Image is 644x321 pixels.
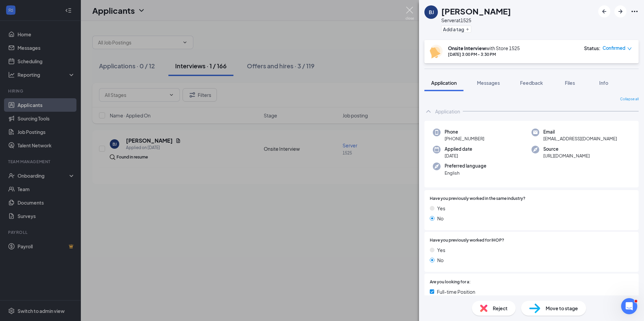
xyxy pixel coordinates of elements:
[543,152,590,159] span: [URL][DOMAIN_NAME]
[441,5,511,17] h1: [PERSON_NAME]
[445,152,472,159] span: [DATE]
[477,80,500,86] span: Messages
[445,163,486,169] span: Preferred language
[520,80,543,86] span: Feedback
[543,129,617,135] span: Email
[445,129,484,135] span: Phone
[448,45,520,51] div: with Store 1525
[424,107,432,115] svg: ChevronUp
[584,45,601,51] div: Status :
[631,7,639,15] svg: Ellipses
[614,5,626,17] button: ArrowRight
[621,298,637,314] iframe: Intercom live chat
[435,108,460,115] div: Application
[598,5,610,17] button: ArrowLeftNew
[441,26,471,33] button: PlusAdd a tag
[431,80,457,86] span: Application
[429,9,434,15] div: BJ
[600,7,608,15] svg: ArrowLeftNew
[437,288,475,295] span: Full-time Position
[616,7,624,15] svg: ArrowRight
[430,195,525,202] span: Have you previously worked in the same industry?
[445,146,472,152] span: Applied date
[493,305,508,312] span: Reject
[445,135,484,142] span: [PHONE_NUMBER]
[437,205,445,212] span: Yes
[620,97,639,102] span: Collapse all
[599,80,608,86] span: Info
[546,305,578,312] span: Move to stage
[543,135,617,142] span: [EMAIL_ADDRESS][DOMAIN_NAME]
[465,27,470,31] svg: Plus
[430,279,471,285] span: Are you looking for a:
[603,45,625,51] span: Confirmed
[437,256,444,264] span: No
[437,246,445,254] span: Yes
[627,46,632,51] span: down
[437,215,444,222] span: No
[430,237,504,244] span: Have you previously worked for IHOP?
[445,170,486,176] span: English
[543,146,590,152] span: Source
[448,51,520,57] div: [DATE] 3:00 PM - 3:30 PM
[448,45,486,51] b: Onsite Interview
[565,80,575,86] span: Files
[441,17,511,24] div: Server at 1525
